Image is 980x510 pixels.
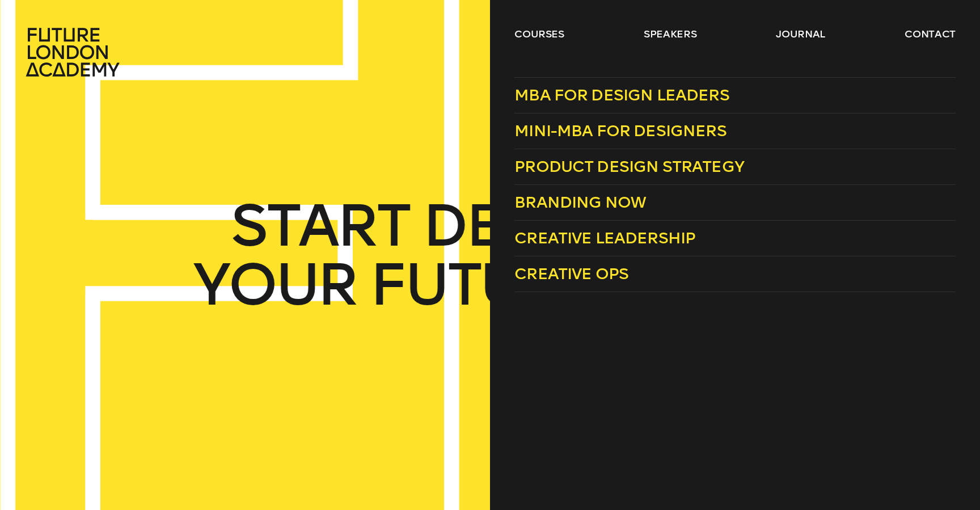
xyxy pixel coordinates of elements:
[644,27,696,41] a: speakers
[514,113,956,149] a: Mini-MBA for Designers
[514,149,956,185] a: Product Design Strategy
[514,157,744,176] span: Product Design Strategy
[514,77,956,113] a: MBA for Design Leaders
[514,264,628,283] span: Creative Ops
[514,185,956,221] a: Branding Now
[514,229,695,247] span: Creative Leadership
[776,27,825,41] a: journal
[514,256,956,292] a: Creative Ops
[514,121,726,140] span: Mini-MBA for Designers
[514,27,564,41] a: courses
[514,193,646,212] span: Branding Now
[514,221,956,256] a: Creative Leadership
[514,86,729,104] span: MBA for Design Leaders
[905,27,956,41] a: contact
